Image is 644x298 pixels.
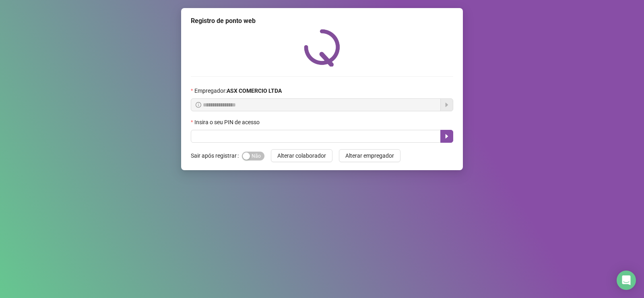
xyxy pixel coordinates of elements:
[194,86,282,95] span: Empregador :
[345,151,394,160] span: Alterar empregador
[191,16,453,26] div: Registro de ponto web
[227,88,282,94] strong: ASX COMERCIO LTDA
[304,29,340,67] img: QRPoint
[191,149,242,162] label: Sair após registrar
[617,271,636,290] div: Open Intercom Messenger
[339,149,400,162] button: Alterar empregador
[191,118,265,127] label: Insira o seu PIN de acesso
[277,151,326,160] span: Alterar colaborador
[444,133,450,140] span: caret-right
[271,149,332,162] button: Alterar colaborador
[196,102,201,108] span: info-circle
